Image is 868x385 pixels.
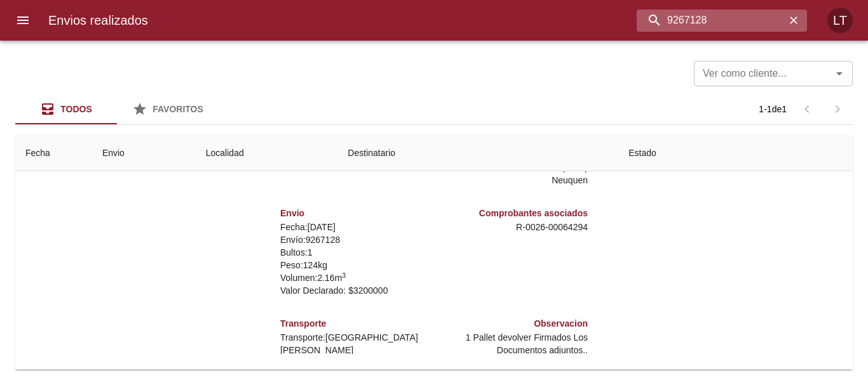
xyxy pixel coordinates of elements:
p: R - 0026 - 00064294 [439,221,588,233]
th: Destinatario [337,135,618,171]
span: Todos [60,104,92,114]
h6: Comprobantes asociados [439,207,588,221]
div: LT [827,8,853,33]
h6: Envios realizados [48,10,148,30]
th: Estado [618,135,853,171]
sup: 3 [342,271,346,279]
h6: Transporte [280,317,429,331]
button: Abrir [831,65,848,82]
span: Pagina siguiente [822,94,853,124]
p: 1 Pallet devolver Firmados Los Documentos adjuntos.. [439,331,588,356]
p: Valor Declarado: $ 3200000 [280,284,429,297]
input: buscar [637,10,785,32]
p: Fecha: [DATE] [280,221,429,233]
th: Envio [92,135,196,171]
button: menu [8,5,38,36]
h6: Observacion [439,317,588,331]
p: Neuquen [439,174,588,186]
p: Envío: 9267128 [280,233,429,246]
p: 1 - 1 de 1 [759,103,787,115]
th: Localidad [196,135,338,171]
p: Bultos: 1 [280,246,429,259]
p: Volumen: 2.16 m [280,271,429,284]
h6: Envio [280,207,429,221]
div: Tabs Envios [15,94,219,124]
span: Favoritos [153,104,203,114]
p: Peso: 124 kg [280,259,429,271]
th: Fecha [15,135,92,171]
p: Transporte: [GEOGRAPHIC_DATA][PERSON_NAME] [280,331,429,356]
